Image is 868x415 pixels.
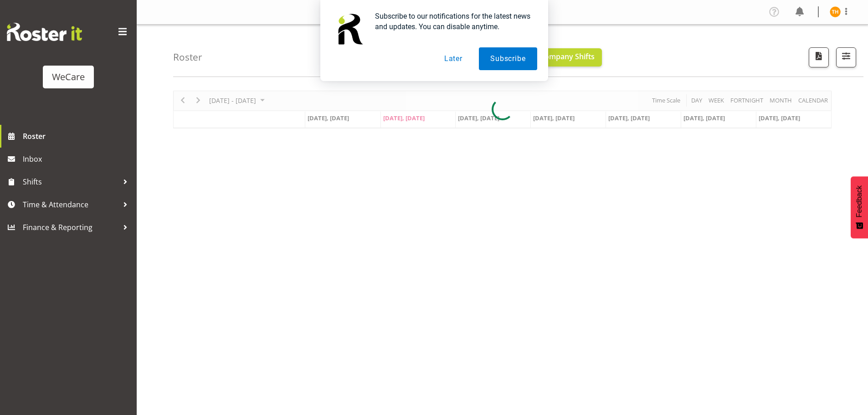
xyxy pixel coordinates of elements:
div: Subscribe to our notifications for the latest news and updates. You can disable anytime. [368,11,537,32]
button: Feedback - Show survey [851,176,868,238]
span: Roster [23,129,132,143]
button: Later [433,47,474,70]
span: Finance & Reporting [23,220,118,234]
span: Shifts [23,175,118,189]
span: Inbox [23,152,132,166]
button: Subscribe [479,47,537,70]
span: Feedback [855,185,863,217]
img: notification icon [331,11,368,47]
span: Time & Attendance [23,198,118,211]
